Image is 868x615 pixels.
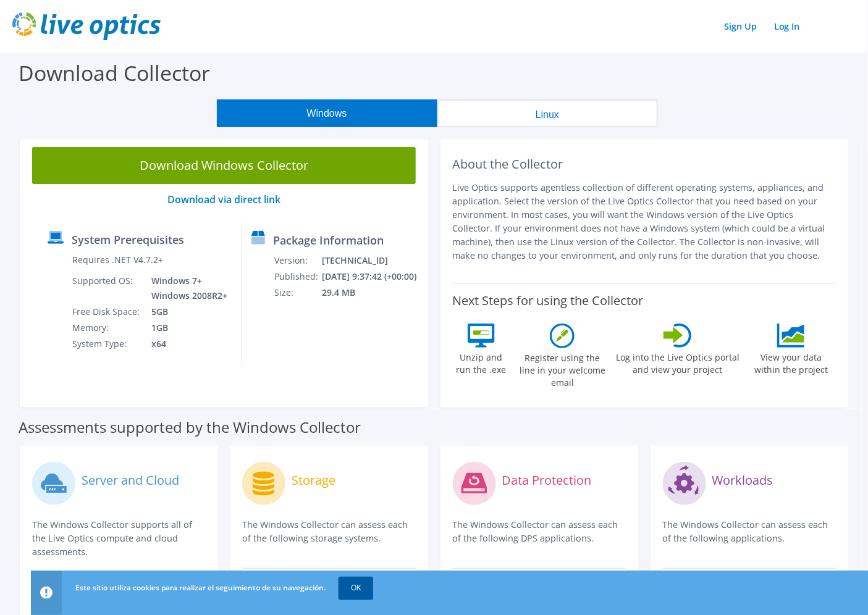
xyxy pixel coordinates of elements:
strong: Avamar [453,570,487,582]
p: The Windows Collector supports all of the Live Optics compute and cloud assessments. [32,518,205,559]
button: Windows [217,99,437,127]
td: [DATE] 9:37:42 (+00:00) [321,269,422,285]
td: Published: [274,269,321,285]
p: The Windows Collector can assess each of the following applications. [663,518,836,545]
p: Live Optics supports agentless collection of different operating systems, appliances, and applica... [453,181,836,262]
p: The Windows Collector can assess each of the following storage systems. [242,518,415,545]
td: Size: [274,285,321,301]
label: Download Collector [19,59,210,87]
a: Download Windows Collector [32,147,416,184]
td: 29.4 MB [321,285,422,301]
label: Requires .NET V4.7.2+ [72,254,163,266]
td: Supported OS: [72,273,142,304]
h2: About the Collector [453,157,836,172]
td: [TECHNICAL_ID] [321,253,422,269]
label: System Prerequisites [72,233,184,246]
td: x64 [142,336,230,352]
td: System Type: [72,336,142,352]
td: 1GB [142,320,230,336]
td: Memory: [72,320,142,336]
span: Este sitio utiliza cookies para realizar el seguimiento de su navegación. [75,582,326,593]
img: live_optics_svg.svg [12,12,161,40]
label: Workloads [712,474,773,487]
td: Version: [274,253,321,269]
a: Log In [768,17,806,35]
label: Register using the line in your welcome email [516,348,609,389]
label: Log into the Live Optics portal and view your project [615,348,740,376]
button: Linux [437,99,658,127]
td: Free Disk Space: [72,304,142,320]
label: Next Steps for using the Collector [453,293,644,308]
label: Unzip and run the .exe [453,348,510,376]
a: Download via direct link [167,193,280,206]
label: Package Information [273,234,384,246]
strong: SQL Server [664,570,710,582]
label: Server and Cloud [82,474,179,487]
a: Sign Up [718,17,763,35]
strong: Clariion/VNX [243,570,297,582]
label: Data Protection [502,474,592,487]
a: OK [339,577,373,599]
label: Assessments supported by the Windows Collector [19,421,361,433]
label: Storage [292,474,335,487]
td: Windows 7+ Windows 2008R2+ [142,273,230,304]
label: View your data within the project [747,348,836,376]
td: 5GB [142,304,230,320]
p: The Windows Collector can assess each of the following DPS applications. [453,518,626,545]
